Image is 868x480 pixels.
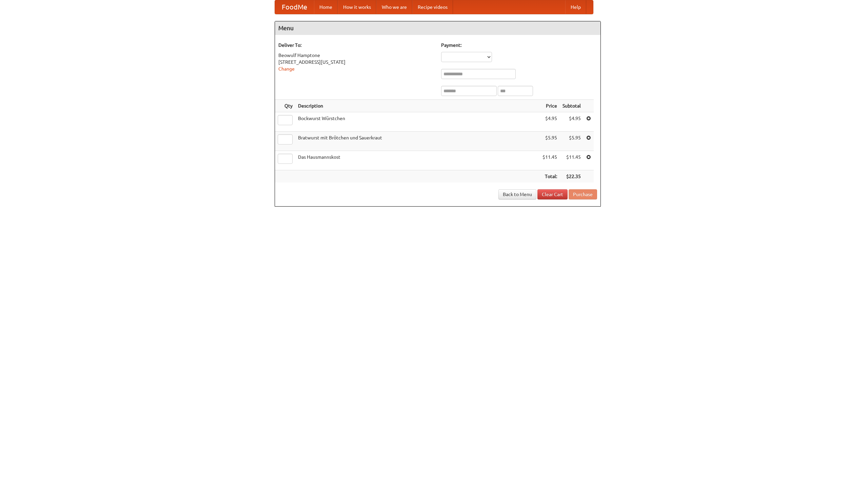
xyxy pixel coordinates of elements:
[295,132,540,151] td: Bratwurst mit Brötchen und Sauerkraut
[560,112,584,132] td: $4.95
[441,42,597,49] h5: Payment:
[295,100,540,112] th: Description
[278,42,434,49] h5: Deliver To:
[569,189,597,199] button: Purchase
[560,170,584,183] th: $22.35
[560,100,584,112] th: Subtotal
[278,59,434,65] div: [STREET_ADDRESS][US_STATE]
[540,170,560,183] th: Total:
[376,0,412,14] a: Who we are
[338,0,376,14] a: How it works
[540,112,560,132] td: $4.95
[498,189,536,199] a: Back to Menu
[537,189,568,199] a: Clear Cart
[278,52,434,59] div: Beowulf Hamptone
[540,132,560,151] td: $5.95
[412,0,453,14] a: Recipe videos
[295,112,540,132] td: Bockwurst Würstchen
[295,151,540,170] td: Das Hausmannskost
[275,21,600,35] h4: Menu
[540,151,560,170] td: $11.45
[560,132,584,151] td: $5.95
[565,0,586,14] a: Help
[540,100,560,112] th: Price
[275,0,314,14] a: FoodMe
[275,100,295,112] th: Qty
[560,151,584,170] td: $11.45
[278,66,295,72] a: Change
[314,0,338,14] a: Home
